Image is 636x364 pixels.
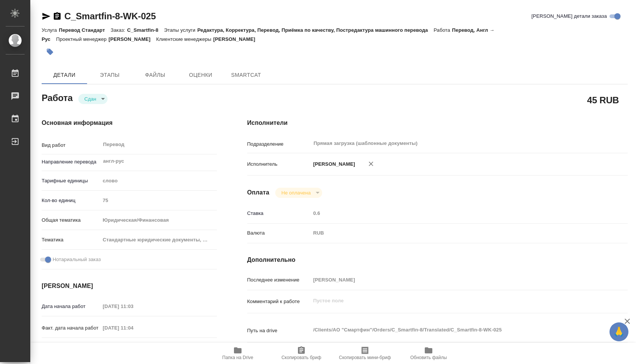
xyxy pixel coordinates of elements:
[182,70,219,80] span: Оценки
[247,140,311,148] p: Подразделение
[156,36,214,42] p: Клиентские менеджеры
[532,12,607,20] span: [PERSON_NAME] детали заказа
[339,355,391,360] span: Скопировать мини-бриф
[46,70,83,80] span: Детали
[42,142,100,149] p: Вид работ
[613,324,625,340] span: 🙏
[42,216,100,224] p: Общая тематика
[100,342,166,353] input: Пустое поле
[56,36,108,42] p: Проектный менеджер
[100,301,166,312] input: Пустое поле
[310,160,355,168] p: [PERSON_NAME]
[42,27,59,33] p: Услуга
[247,210,311,217] p: Ставка
[42,44,58,60] button: Добавить тэг
[42,158,100,166] p: Направление перевода
[247,229,311,237] p: Валюта
[433,27,452,33] p: Работа
[247,298,311,305] p: Комментарий к работе
[42,303,100,310] p: Дата начала работ
[92,70,128,80] span: Этапы
[410,355,447,360] span: Обновить файлы
[310,324,596,336] textarea: /Clients/АО "Смартфин"/Orders/C_Smartfin-8/Translated/C_Smartfin-8-WK-025
[587,93,619,106] h2: 45 RUB
[111,27,127,33] p: Заказ:
[42,118,217,128] h4: Основная информация
[109,36,156,42] p: [PERSON_NAME]
[100,322,166,333] input: Пустое поле
[247,118,628,128] h4: Исполнители
[281,355,321,360] span: Скопировать бриф
[310,227,596,240] div: RUB
[397,343,460,364] button: Обновить файлы
[42,236,100,244] p: Тематика
[42,197,100,204] p: Кол-во единиц
[247,255,628,264] h4: Дополнительно
[197,27,433,33] p: Редактура, Корректура, Перевод, Приёмка по качеству, Постредактура машинного перевода
[100,233,217,246] div: Стандартные юридические документы, договоры, уставы
[310,274,596,285] input: Пустое поле
[64,11,156,21] a: C_Smartfin-8-WK-025
[213,36,261,42] p: [PERSON_NAME]
[609,322,628,341] button: 🙏
[363,156,379,172] button: Удалить исполнителя
[137,70,173,80] span: Файлы
[228,70,264,80] span: SmartCat
[333,343,397,364] button: Скопировать мини-бриф
[42,177,100,185] p: Тарифные единицы
[100,214,217,227] div: Юридическая/Финансовая
[53,12,62,21] button: Скопировать ссылку
[42,282,217,291] h4: [PERSON_NAME]
[42,12,51,21] button: Скопировать ссылку для ЯМессенджера
[100,174,217,187] div: слово
[247,188,270,197] h4: Оплата
[247,327,311,334] p: Путь на drive
[42,90,73,104] h2: Работа
[275,188,322,198] div: Сдан
[164,27,197,33] p: Этапы услуги
[82,96,98,102] button: Сдан
[270,343,333,364] button: Скопировать бриф
[206,343,270,364] button: Папка на Drive
[53,256,101,263] span: Нотариальный заказ
[310,208,596,219] input: Пустое поле
[279,190,313,196] button: Не оплачена
[247,160,311,168] p: Исполнитель
[42,324,100,332] p: Факт. дата начала работ
[127,27,164,33] p: C_Smartfin-8
[59,27,111,33] p: Перевод Стандарт
[222,355,253,360] span: Папка на Drive
[247,276,311,284] p: Последнее изменение
[100,195,217,206] input: Пустое поле
[78,94,108,104] div: Сдан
